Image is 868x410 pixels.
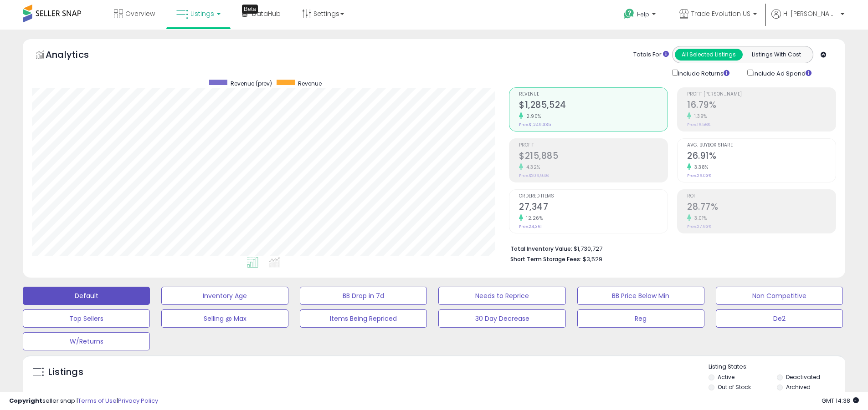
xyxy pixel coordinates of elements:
small: 3.38% [691,164,709,171]
span: Overview [125,9,155,18]
h2: 28.77% [687,202,836,214]
div: Totals For [633,51,669,59]
p: Listing States: [709,363,845,371]
small: Prev: 24,361 [519,224,542,229]
div: seller snap | | [9,397,158,405]
span: Profit [PERSON_NAME] [687,92,836,97]
div: Include Returns [665,68,740,78]
div: Include Ad Spend [740,68,826,78]
button: 30 Day Decrease [438,309,565,328]
h5: Listings [48,366,83,379]
button: Inventory Age [161,287,288,305]
h2: $1,285,524 [519,100,668,112]
button: BB Drop in 7d [300,287,427,305]
strong: Copyright [9,396,42,405]
small: 2.90% [523,113,541,120]
span: Help [637,10,649,18]
small: 4.32% [523,164,540,171]
button: Non Competitive [716,287,843,305]
button: Listings With Cost [742,49,810,61]
button: BB Price Below Min [577,287,704,305]
button: Top Sellers [23,309,150,328]
span: Revenue (prev) [231,80,272,87]
a: Privacy Policy [118,396,158,405]
span: Avg. Buybox Share [687,143,836,148]
li: $1,730,727 [510,243,829,253]
small: Prev: 26.03% [687,173,711,178]
small: Prev: 27.93% [687,224,711,229]
label: Deactivated [786,373,820,381]
small: 1.39% [691,113,707,120]
small: Prev: $1,249,335 [519,122,551,127]
button: Selling @ Max [161,309,288,328]
small: 12.26% [523,215,543,222]
button: W/Returns [23,332,150,350]
button: Items Being Repriced [300,309,427,328]
small: 3.01% [691,215,707,222]
h2: 26.91% [687,151,836,163]
h5: Analytics [46,48,107,63]
h2: 16.79% [687,100,836,112]
span: Ordered Items [519,194,668,199]
span: ROI [687,194,836,199]
label: Active [718,373,734,381]
span: DataHub [252,9,281,18]
label: Archived [786,383,811,391]
span: Revenue [519,92,668,97]
label: Out of Stock [718,383,751,391]
button: Default [23,287,150,305]
span: Listings [190,9,214,18]
button: All Selected Listings [675,49,743,61]
i: Get Help [623,8,635,20]
b: Total Inventory Value: [510,245,572,253]
span: Trade Evolution US [691,9,750,18]
div: Tooltip anchor [242,5,258,14]
span: Profit [519,143,668,148]
a: Help [616,1,665,30]
button: Reg [577,309,704,328]
span: Revenue [298,80,322,87]
span: $3,529 [583,255,602,263]
h2: 27,347 [519,202,668,214]
a: Hi [PERSON_NAME] [771,9,844,30]
h2: $215,885 [519,151,668,163]
a: Terms of Use [78,396,117,405]
button: De2 [716,309,843,328]
button: Needs to Reprice [438,287,565,305]
span: Hi [PERSON_NAME] [783,9,838,18]
small: Prev: $206,946 [519,173,549,178]
b: Short Term Storage Fees: [510,255,581,263]
small: Prev: 16.56% [687,122,710,127]
span: 2025-09-15 14:38 GMT [822,396,859,405]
